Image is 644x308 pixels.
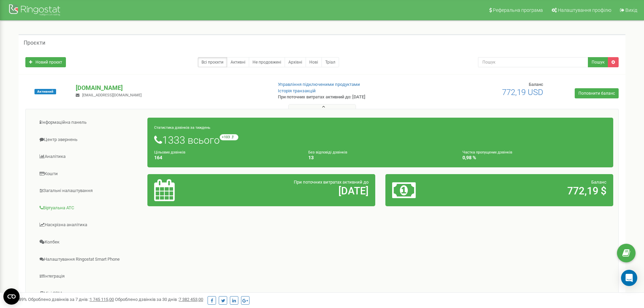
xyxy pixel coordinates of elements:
[229,185,368,196] h2: [DATE]
[115,297,203,302] span: Оброблено дзвінків за 30 днів :
[76,84,267,92] p: [DOMAIN_NAME]
[308,150,347,155] small: Без відповіді дзвінків
[198,57,227,67] a: Всі проєкти
[31,183,148,199] a: Загальні налаштування
[588,57,608,67] button: Пошук
[154,125,210,130] small: Статистика дзвінків за тиждень
[31,114,148,131] a: Інформаційна панель
[31,268,148,285] a: Інтеграція
[31,234,148,251] a: Колбек
[591,180,606,185] span: Баланс
[278,94,419,100] p: При поточних витратах активний до: [DATE]
[31,217,148,233] a: Наскрізна аналітика
[34,89,56,94] span: Активний
[478,57,588,67] input: Пошук
[227,57,249,67] a: Активні
[31,166,148,182] a: Кошти
[31,148,148,165] a: Аналiтика
[154,150,185,155] small: Цільових дзвінків
[502,88,543,97] span: 772,19 USD
[285,57,306,67] a: Архівні
[321,57,339,67] a: Тріал
[278,82,360,87] a: Управління підключеними продуктами
[28,297,114,302] span: Оброблено дзвінків за 7 днів :
[462,150,512,155] small: Частка пропущених дзвінків
[625,7,637,13] span: Вихід
[467,185,606,196] h2: 772,19 $
[575,88,619,98] a: Поповнити баланс
[154,134,606,146] h1: 1333 всього
[154,155,298,160] h4: 164
[220,134,238,140] small: +103
[278,88,316,93] a: Історія транзакцій
[249,57,285,67] a: Не продовжені
[31,200,148,216] a: Віртуальна АТС
[179,297,203,302] u: 7 382 453,00
[82,93,142,97] span: [EMAIL_ADDRESS][DOMAIN_NAME]
[24,40,45,46] h5: Проєкти
[306,57,322,67] a: Нові
[90,297,114,302] u: 1 745 115,00
[493,7,543,13] span: Реферальна програма
[31,285,148,302] a: Mini CRM
[31,251,148,268] a: Налаштування Ringostat Smart Phone
[3,288,20,305] button: Open CMP widget
[558,7,611,13] span: Налаштування профілю
[621,270,637,286] div: Open Intercom Messenger
[294,180,368,185] span: При поточних витратах активний до
[31,132,148,148] a: Центр звернень
[462,155,606,160] h4: 0,98 %
[25,57,66,67] a: Новий проєкт
[308,155,452,160] h4: 13
[529,82,543,87] span: Баланс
